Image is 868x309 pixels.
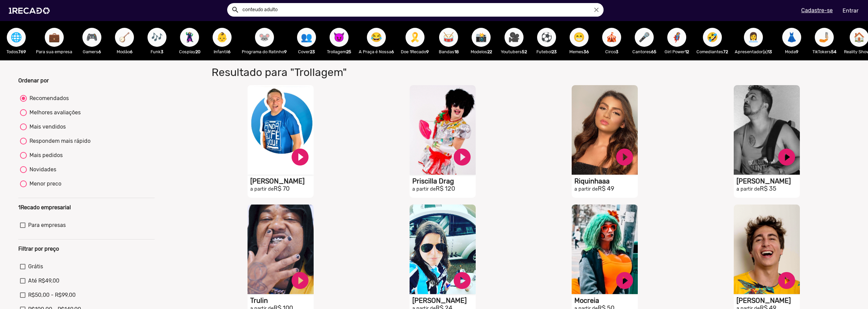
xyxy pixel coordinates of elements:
span: ⚽ [541,28,552,47]
h1: Mocreia [574,296,638,305]
p: Cantores [631,49,657,55]
h1: Priscilla Drag [412,177,476,185]
p: Apresentador(a) [735,49,772,55]
b: 1Recado empresarial [18,204,71,211]
p: Funk [144,49,170,55]
span: 🦹🏼‍♀️ [184,28,195,47]
b: 6 [228,49,231,54]
video: S1RECADO vídeos dedicados para fãs e empresas [410,85,476,175]
h2: R$ 70 [250,185,314,193]
span: 👩‍💼 [748,28,759,47]
span: 🤣 [707,28,718,47]
video: S1RECADO vídeos dedicados para fãs e empresas [248,85,314,175]
b: 65 [651,49,656,54]
p: Infantil [209,49,235,55]
button: 🎗️ [406,28,425,47]
b: 25 [346,49,351,54]
b: Filtrar por preço [18,246,59,252]
h1: Trulin [250,296,314,305]
span: 🌐 [11,28,22,47]
video: S1RECADO vídeos dedicados para fãs e empresas [734,205,800,294]
p: Youtubers [501,49,527,55]
button: 🦹🏼‍♀️ [180,28,199,47]
button: 🪕 [115,28,134,47]
button: 🦸‍♀️ [667,28,686,47]
video: S1RECADO vídeos dedicados para fãs e empresas [572,85,638,175]
b: Ordenar por [18,77,49,84]
p: Memes [566,49,592,55]
a: play_circle_filled [776,270,797,291]
span: 🐭 [259,28,270,47]
button: 😂 [367,28,386,47]
b: 54 [831,49,836,54]
b: 9 [796,49,798,54]
button: 🎶 [147,28,166,47]
b: 9 [426,49,429,54]
p: Doe 1Recado [401,49,429,55]
p: Futebol [534,49,559,55]
video: S1RECADO vídeos dedicados para fãs e empresas [248,205,314,294]
button: 🌐 [7,28,26,47]
button: Example home icon [229,3,241,15]
span: 🎮 [86,28,98,47]
a: play_circle_filled [452,270,472,291]
button: 😁 [570,28,589,47]
h1: Resultado para "Trollagem" [206,66,629,79]
b: 769 [18,49,26,54]
video: S1RECADO vídeos dedicados para fãs e empresas [734,85,800,175]
video: S1RECADO vídeos dedicados para fãs e empresas [410,205,476,294]
a: play_circle_filled [290,270,310,291]
span: 🎥 [508,28,520,47]
p: Moda [779,49,805,55]
a: Entrar [838,5,863,17]
a: play_circle_filled [614,270,635,291]
span: 👶 [216,28,228,47]
p: Todos [3,49,29,55]
button: 💼 [45,28,64,47]
div: Menor preco [27,180,61,188]
a: play_circle_filled [452,147,472,167]
small: a partir de [412,186,436,192]
b: 18 [454,49,459,54]
p: Girl Power [664,49,690,55]
button: 👩‍💼 [744,28,763,47]
p: Circo [599,49,625,55]
input: Pesquisar... [237,3,604,17]
b: 9 [284,49,287,54]
span: 💼 [48,28,60,47]
p: Para sua empresa [36,49,72,55]
b: 72 [723,49,728,54]
b: 6 [98,49,101,54]
b: 23 [552,49,557,54]
b: 3 [161,49,163,54]
p: Bandas [436,49,461,55]
div: Mais vendidos [27,123,66,131]
b: 52 [522,49,527,54]
p: Modelos [468,49,494,55]
a: play_circle_filled [614,147,635,167]
div: Recomendados [27,94,69,102]
div: Novidades [27,166,56,174]
div: Melhores avaliações [27,109,81,117]
button: 🐭 [255,28,274,47]
button: 😈 [330,28,349,47]
b: 13 [768,49,772,54]
button: 🎤 [635,28,654,47]
button: 🤣 [703,28,722,47]
p: Modão [112,49,137,55]
div: Mais pedidos [27,151,63,159]
button: 📸 [472,28,491,47]
p: Programa do Ratinho [242,49,287,55]
span: 🪕 [119,28,130,47]
button: 🥁 [439,28,458,47]
span: Até R$49,00 [28,277,59,285]
b: 36 [584,49,589,54]
span: 🥁 [443,28,454,47]
b: 22 [487,49,492,54]
p: Gamers [79,49,105,55]
h2: R$ 120 [412,185,476,193]
button: 👶 [213,28,232,47]
a: play_circle_filled [776,147,797,167]
span: 😁 [573,28,585,47]
span: 😂 [371,28,382,47]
